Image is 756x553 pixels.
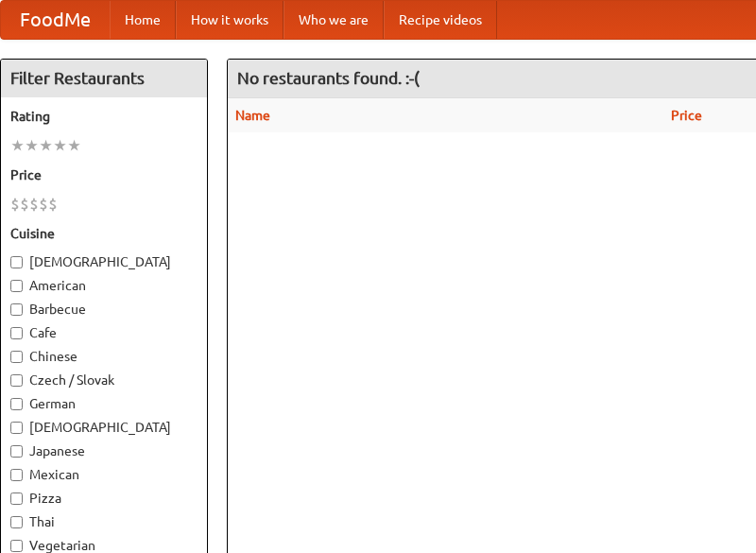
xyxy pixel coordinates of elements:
li: ★ [39,135,53,156]
li: ★ [67,135,81,156]
input: Mexican [10,469,23,481]
li: ★ [25,135,39,156]
input: [DEMOGRAPHIC_DATA] [10,422,23,434]
input: Pizza [10,493,23,505]
li: $ [39,194,48,215]
label: Czech / Slovak [10,371,198,389]
a: Name [235,108,270,123]
input: German [10,398,23,410]
a: Home [110,1,176,39]
input: Japanese [10,445,23,458]
li: $ [20,194,29,215]
input: [DEMOGRAPHIC_DATA] [10,256,23,268]
a: Price [671,108,702,123]
a: Who we are [283,1,384,39]
label: Mexican [10,465,198,484]
label: [DEMOGRAPHIC_DATA] [10,252,198,271]
label: Japanese [10,441,198,460]
li: $ [48,194,58,215]
li: ★ [53,135,67,156]
ng-pluralize: No restaurants found. :-( [237,69,420,87]
li: $ [10,194,20,215]
label: Pizza [10,489,198,508]
label: German [10,394,198,413]
label: American [10,276,198,295]
li: ★ [10,135,25,156]
label: Barbecue [10,300,198,319]
label: Thai [10,512,198,531]
input: Czech / Slovak [10,374,23,387]
h5: Price [10,165,198,184]
h5: Rating [10,107,198,126]
label: [DEMOGRAPHIC_DATA] [10,418,198,437]
a: Recipe videos [384,1,497,39]
input: Chinese [10,351,23,363]
input: Thai [10,516,23,528]
li: $ [29,194,39,215]
label: Cafe [10,323,198,342]
label: Chinese [10,347,198,366]
input: Vegetarian [10,540,23,552]
input: Cafe [10,327,23,339]
h5: Cuisine [10,224,198,243]
a: How it works [176,1,283,39]
input: Barbecue [10,303,23,316]
input: American [10,280,23,292]
h4: Filter Restaurants [1,60,207,97]
a: FoodMe [1,1,110,39]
